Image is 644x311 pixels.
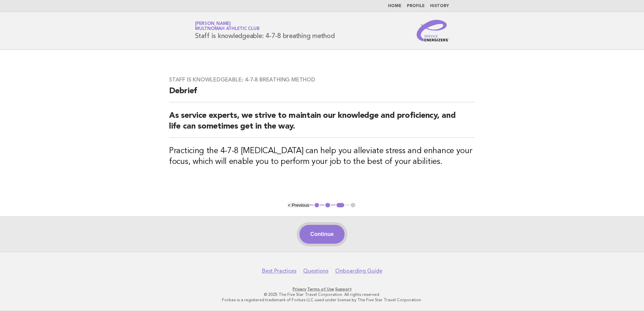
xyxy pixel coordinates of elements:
[195,22,259,31] a: [PERSON_NAME]Multnomah Athletic Club
[116,292,528,297] p: © 2025 The Five Star Travel Corporation. All rights reserved.
[335,287,352,291] a: Support
[116,297,528,303] p: Forbes is a registered trademark of Forbes LLC used under license by The Five Star Travel Corpora...
[195,22,335,39] h1: Staff is knowledgeable: 4-7-8 breathing method
[169,86,475,102] h2: Debrief
[262,268,296,274] a: Best Practices
[417,20,449,41] img: Service Energizers
[314,202,320,209] button: 1
[299,225,344,244] button: Continue
[195,27,259,31] span: Multnomah Athletic Club
[169,110,475,138] h2: As service experts, we strive to maintain our knowledge and proficiency, and life can sometimes g...
[303,268,328,274] a: Questions
[335,202,345,209] button: 3
[116,286,528,292] p: · ·
[169,76,475,83] h3: Staff is knowledgeable: 4-7-8 breathing method
[430,4,449,8] a: History
[307,287,334,291] a: Terms of Use
[407,4,425,8] a: Profile
[293,287,306,291] a: Privacy
[169,146,475,167] h3: Practicing the 4-7-8 [MEDICAL_DATA] can help you alleviate stress and enhance your focus, which w...
[335,268,382,274] a: Onboarding Guide
[288,203,309,208] button: < Previous
[324,202,331,209] button: 2
[388,4,401,8] a: Home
